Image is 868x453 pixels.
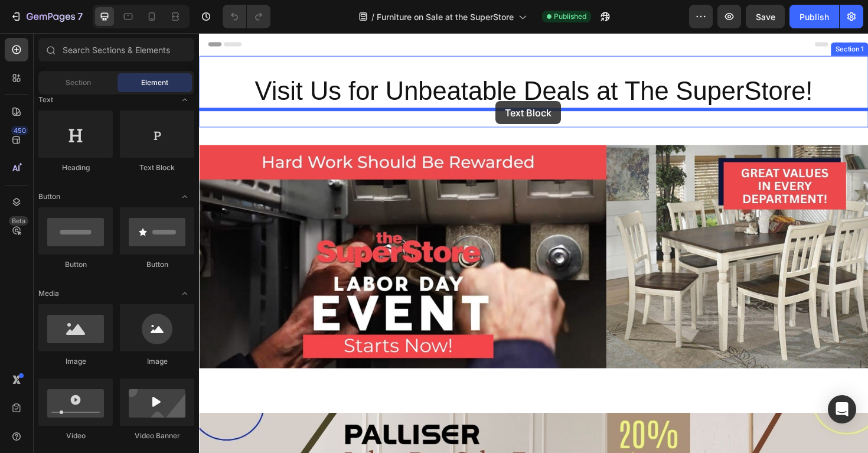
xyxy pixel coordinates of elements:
[828,395,856,423] div: Open Intercom Messenger
[38,288,59,299] span: Media
[120,162,194,173] div: Text Block
[377,11,514,23] span: Furniture on Sale at the SuperStore
[120,259,194,270] div: Button
[38,162,113,173] div: Heading
[371,11,374,23] span: /
[141,77,168,88] span: Element
[38,94,53,105] span: Text
[120,356,194,367] div: Image
[38,191,60,202] span: Button
[789,5,839,28] button: Publish
[38,259,113,270] div: Button
[800,11,829,23] div: Publish
[5,5,88,28] button: 7
[199,33,868,453] iframe: Design area
[11,126,28,135] div: 450
[120,431,194,441] div: Video Banner
[38,356,113,367] div: Image
[756,12,775,22] span: Save
[9,216,28,226] div: Beta
[175,284,194,303] span: Toggle open
[746,5,785,28] button: Save
[38,38,194,61] input: Search Sections & Elements
[554,11,586,22] span: Published
[66,77,91,88] span: Section
[175,90,194,109] span: Toggle open
[175,187,194,206] span: Toggle open
[38,431,113,441] div: Video
[77,9,83,24] p: 7
[223,5,270,28] div: Undo/Redo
